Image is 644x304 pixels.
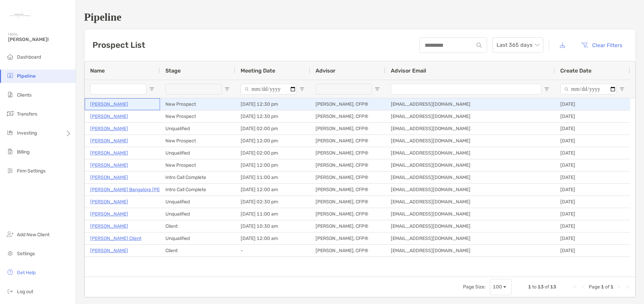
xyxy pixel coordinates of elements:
[235,184,310,196] div: [DATE] 12:00 am
[90,112,128,121] a: [PERSON_NAME]
[6,249,14,257] img: settings icon
[160,98,235,110] div: New Prospect
[17,92,32,98] span: Clients
[6,53,14,61] img: dashboard icon
[6,147,14,156] img: billing icon
[385,171,555,183] div: [EMAIL_ADDRESS][DOMAIN_NAME]
[310,147,385,159] div: [PERSON_NAME], CFP®
[90,173,128,182] a: [PERSON_NAME]
[310,159,385,171] div: [PERSON_NAME], CFP®
[235,123,310,135] div: [DATE] 02:00 pm
[224,86,230,92] button: Open Filter Menu
[555,184,630,196] div: [DATE]
[560,67,591,74] span: Create Date
[160,208,235,220] div: Unqualified
[160,110,235,122] div: New Prospect
[576,38,627,53] button: Clear Filters
[90,161,128,169] a: [PERSON_NAME]
[385,147,555,159] div: [EMAIL_ADDRESS][DOMAIN_NAME]
[6,230,14,238] img: add_new_client icon
[90,149,128,157] a: [PERSON_NAME]
[310,123,385,135] div: [PERSON_NAME], CFP®
[299,86,305,92] button: Open Filter Menu
[555,147,630,159] div: [DATE]
[241,84,297,95] input: Meeting Date Filter Input
[90,210,128,218] a: [PERSON_NAME]
[385,196,555,208] div: [EMAIL_ADDRESS][DOMAIN_NAME]
[310,208,385,220] div: [PERSON_NAME], CFP®
[385,110,555,122] div: [EMAIL_ADDRESS][DOMAIN_NAME]
[555,220,630,232] div: [DATE]
[90,246,128,255] a: [PERSON_NAME]
[6,72,14,80] img: pipeline icon
[6,109,14,118] img: transfers icon
[17,232,49,238] span: Add New Client
[160,171,235,183] div: Intro Call Complete
[17,168,45,174] span: Firm Settings
[555,196,630,208] div: [DATE]
[235,245,310,257] div: -
[555,98,630,110] div: [DATE]
[160,184,235,196] div: Intro Call Complete
[555,159,630,171] div: [DATE]
[493,284,502,290] div: 100
[310,245,385,257] div: [PERSON_NAME], CFP®
[555,110,630,122] div: [DATE]
[90,198,128,206] a: [PERSON_NAME]
[310,220,385,232] div: [PERSON_NAME], CFP®
[90,222,128,230] p: [PERSON_NAME]
[90,234,141,243] p: [PERSON_NAME] Client
[310,135,385,147] div: [PERSON_NAME], CFP®
[8,3,33,27] img: Zoe Logo
[6,128,14,137] img: investing icon
[555,123,630,135] div: [DATE]
[616,284,622,290] div: Next Page
[538,284,544,290] span: 13
[6,166,14,175] img: firm-settings icon
[385,184,555,196] div: [EMAIL_ADDRESS][DOMAIN_NAME]
[601,284,604,290] span: 1
[610,284,613,290] span: 1
[241,67,275,74] span: Meeting Date
[310,171,385,183] div: [PERSON_NAME], CFP®
[560,84,617,95] input: Create Date Filter Input
[385,123,555,135] div: [EMAIL_ADDRESS][DOMAIN_NAME]
[555,232,630,244] div: [DATE]
[235,220,310,232] div: [DATE] 10:30 am
[90,100,128,108] a: [PERSON_NAME]
[385,245,555,257] div: [EMAIL_ADDRESS][DOMAIN_NAME]
[385,159,555,171] div: [EMAIL_ADDRESS][DOMAIN_NAME]
[160,232,235,244] div: Unqualified
[550,284,556,290] span: 13
[8,37,72,42] span: [PERSON_NAME]!
[160,220,235,232] div: Client
[572,284,578,290] div: First Page
[391,84,541,95] input: Advisor Email Filter Input
[375,86,380,92] button: Open Filter Menu
[235,110,310,122] div: [DATE] 12:30 pm
[532,284,537,290] span: to
[316,67,336,74] span: Advisor
[90,124,128,133] a: [PERSON_NAME]
[235,159,310,171] div: [DATE] 12:00 pm
[589,284,600,290] span: Page
[6,287,14,295] img: logout icon
[544,86,549,92] button: Open Filter Menu
[149,86,155,92] button: Open Filter Menu
[160,159,235,171] div: New Prospect
[310,184,385,196] div: [PERSON_NAME], CFP®
[310,232,385,244] div: [PERSON_NAME], CFP®
[160,123,235,135] div: Unqualified
[17,149,29,155] span: Billing
[235,147,310,159] div: [DATE] 02:00 pm
[160,147,235,159] div: Unqualified
[160,245,235,257] div: Client
[385,220,555,232] div: [EMAIL_ADDRESS][DOMAIN_NAME]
